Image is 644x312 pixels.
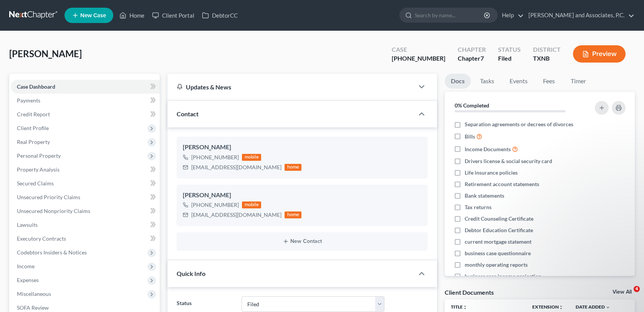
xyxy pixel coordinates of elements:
[392,45,445,54] div: Case
[17,166,60,173] span: Property Analysis
[458,54,486,63] div: Chapter
[465,215,533,223] span: Credit Counseling Certificate
[173,296,237,312] label: Status
[11,94,160,107] a: Payments
[183,191,421,200] div: [PERSON_NAME]
[17,263,35,269] span: Income
[498,54,521,63] div: Filed
[392,54,445,63] div: [PHONE_NUMBER]
[465,157,552,165] span: Drivers license & social security card
[576,304,610,310] a: Date Added expand_more
[415,8,485,22] input: Search by name...
[618,286,636,304] iframe: Intercom live chat
[17,111,50,117] span: Credit Report
[242,201,261,208] div: mobile
[177,270,205,277] span: Quick Info
[533,45,561,54] div: District
[17,83,55,90] span: Case Dashboard
[465,203,492,211] span: Tax returns
[503,74,534,89] a: Events
[465,180,539,188] span: Retirement account statements
[9,48,82,59] span: [PERSON_NAME]
[465,169,518,177] span: Life insurance policies
[177,110,199,117] span: Contact
[17,97,40,104] span: Payments
[17,194,80,200] span: Unsecured Priority Claims
[191,211,281,219] div: [EMAIL_ADDRESS][DOMAIN_NAME]
[465,133,475,140] span: Bills
[191,201,239,209] div: [PHONE_NUMBER]
[533,54,561,63] div: TXNB
[465,121,573,128] span: Separation agreements or decrees of divorces
[465,145,511,153] span: Income Documents
[11,80,160,94] a: Case Dashboard
[80,13,106,18] span: New Case
[11,218,160,232] a: Lawsuits
[17,208,90,214] span: Unsecured Nonpriority Claims
[559,305,563,310] i: unfold_more
[634,286,640,292] span: 4
[17,249,87,256] span: Codebtors Insiders & Notices
[285,211,301,218] div: home
[148,8,198,22] a: Client Portal
[17,180,54,187] span: Secured Claims
[17,152,61,159] span: Personal Property
[183,238,421,244] button: New Contact
[465,261,528,269] span: monthly operating reports
[11,204,160,218] a: Unsecured Nonpriority Claims
[198,8,242,22] a: DebtorCC
[191,163,281,171] div: [EMAIL_ADDRESS][DOMAIN_NAME]
[451,304,467,310] a: Titleunfold_more
[116,8,148,22] a: Home
[480,54,484,62] span: 7
[537,74,561,89] a: Fees
[183,143,421,152] div: [PERSON_NAME]
[445,74,471,89] a: Docs
[242,154,261,161] div: mobile
[458,45,486,54] div: Chapter
[465,249,531,257] span: business case questionnaire
[455,102,489,109] strong: 0% Completed
[17,139,50,145] span: Real Property
[525,8,634,22] a: [PERSON_NAME] and Associates, P.C.
[17,235,66,242] span: Executory Contracts
[11,177,160,190] a: Secured Claims
[465,272,541,280] span: business case income projection
[191,154,239,161] div: [PHONE_NUMBER]
[613,289,632,295] a: View All
[17,291,51,297] span: Miscellaneous
[285,164,301,171] div: home
[465,226,533,234] span: Debtor Education Certificate
[11,190,160,204] a: Unsecured Priority Claims
[445,288,494,296] div: Client Documents
[465,192,504,200] span: Bank statements
[573,45,626,63] button: Preview
[465,238,531,246] span: current mortgage statement
[474,74,500,89] a: Tasks
[532,304,563,310] a: Extensionunfold_more
[11,163,160,177] a: Property Analysis
[498,8,524,22] a: Help
[17,125,49,131] span: Client Profile
[11,232,160,246] a: Executory Contracts
[606,305,610,310] i: expand_more
[498,45,521,54] div: Status
[17,304,49,311] span: SOFA Review
[463,305,467,310] i: unfold_more
[565,74,592,89] a: Timer
[11,107,160,121] a: Credit Report
[17,277,39,283] span: Expenses
[177,83,404,91] div: Updates & News
[17,221,38,228] span: Lawsuits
